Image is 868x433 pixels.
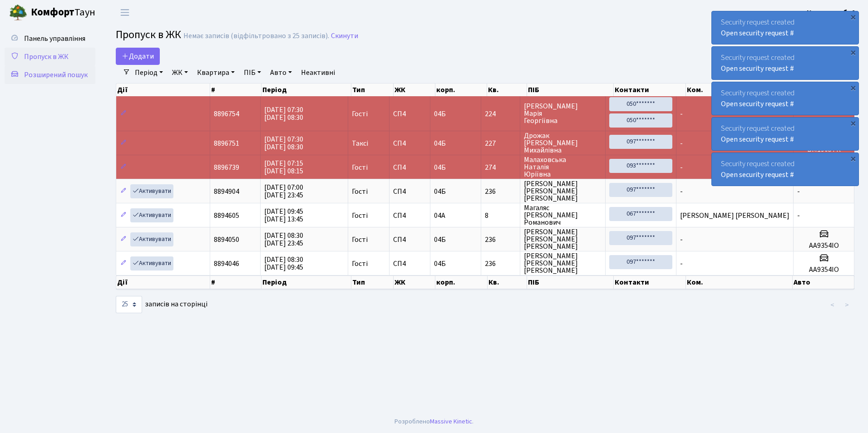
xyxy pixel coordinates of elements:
span: [PERSON_NAME] Марія Георгіївна [524,103,602,124]
a: Активувати [130,208,173,222]
div: × [848,12,858,21]
select: записів на сторінці [116,296,142,313]
span: СП4 [393,188,426,195]
h5: АА9354ІО [797,241,850,250]
div: × [848,48,858,57]
a: Massive Kinetic [430,417,472,426]
a: ЖК [168,65,192,80]
span: 04Б [434,187,446,197]
span: [DATE] 07:30 [DATE] 08:30 [264,105,303,123]
span: 236 [485,236,516,243]
a: Період [131,65,167,80]
div: × [848,83,858,92]
span: 8896739 [214,162,239,172]
th: Ком. [686,276,793,289]
th: # [210,84,261,96]
span: 04А [434,211,445,221]
span: [PERSON_NAME] [PERSON_NAME] [PERSON_NAME] [524,228,602,250]
th: Дії [116,84,210,96]
a: Open security request # [721,170,794,180]
div: × [848,154,858,163]
th: Тип [351,276,394,289]
a: Активувати [130,232,173,246]
span: СП4 [393,140,426,147]
span: 8896754 [214,109,239,119]
span: [PERSON_NAME] [PERSON_NAME] [PERSON_NAME] [524,180,602,202]
a: Open security request # [721,28,794,38]
th: Авто [793,276,854,289]
span: 04Б [434,259,446,269]
th: Ком. [686,84,793,96]
span: Додати [122,51,154,61]
th: # [210,276,261,289]
a: Скинути [331,32,358,40]
span: [DATE] 08:30 [DATE] 23:45 [264,231,303,248]
th: Кв. [487,84,527,96]
img: logo.png [9,4,27,22]
span: 04Б [434,162,446,172]
span: - [680,162,683,172]
span: СП4 [393,236,426,243]
span: - [680,187,683,197]
span: - [797,211,800,221]
b: Комфорт [31,5,74,20]
span: Гості [352,110,368,118]
span: 8896751 [214,138,239,148]
div: Security request created [712,11,858,44]
span: СП4 [393,212,426,219]
a: Панель управління [5,30,95,48]
span: [DATE] 08:30 [DATE] 09:45 [264,255,303,272]
a: Open security request # [721,99,794,109]
span: - [797,187,800,197]
span: Гості [352,164,368,171]
span: [PERSON_NAME] [PERSON_NAME] [PERSON_NAME] [524,252,602,274]
span: 04Б [434,138,446,148]
th: Контакти [614,276,686,289]
a: Активувати [130,256,173,271]
th: Кв. [488,276,527,289]
th: корп. [435,84,487,96]
button: Переключити навігацію [113,5,136,20]
span: 8894046 [214,259,239,269]
span: - [680,259,683,269]
span: СП4 [393,110,426,118]
span: - [680,138,683,148]
span: 8 [485,212,516,219]
a: Активувати [130,184,173,198]
span: Гості [352,236,368,243]
span: [PERSON_NAME] [PERSON_NAME] [680,211,789,221]
span: Таксі [352,140,368,147]
span: 8894050 [214,235,239,245]
div: Security request created [712,153,858,186]
th: Період [261,84,351,96]
a: Квартира [193,65,238,80]
th: ЖК [394,84,435,96]
div: Security request created [712,118,858,150]
th: ЖК [394,276,435,289]
span: 227 [485,140,516,147]
span: Гості [352,260,368,267]
span: СП4 [393,164,426,171]
div: Security request created [712,82,858,115]
span: 274 [485,164,516,171]
span: Пропуск в ЖК [116,27,181,43]
th: ПІБ [527,276,614,289]
span: Розширений пошук [24,70,88,80]
span: 236 [485,188,516,195]
a: Розширений пошук [5,66,95,84]
a: Неактивні [297,65,339,80]
span: Пропуск в ЖК [24,52,69,62]
span: [DATE] 07:15 [DATE] 08:15 [264,158,303,176]
div: × [848,118,858,128]
b: Консьєрж б. 4. [807,8,857,18]
th: Період [261,276,351,289]
label: записів на сторінці [116,296,207,313]
a: ПІБ [240,65,265,80]
a: Open security request # [721,134,794,144]
span: Таун [31,5,95,20]
span: - [680,109,683,119]
th: Контакти [614,84,686,96]
span: СП4 [393,260,426,267]
h5: АА9354ІО [797,266,850,274]
span: [DATE] 07:00 [DATE] 23:45 [264,182,303,200]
